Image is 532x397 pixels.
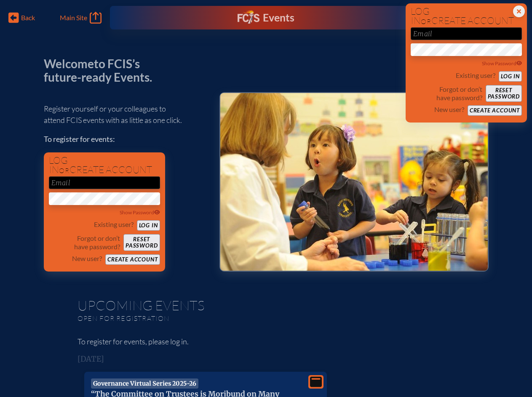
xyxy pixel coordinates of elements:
[411,85,482,102] p: Forgot or don’t have password?
[59,166,70,175] span: or
[201,10,331,25] div: FCIS Events — Future ready
[60,13,87,22] span: Main Site
[105,254,160,265] button: Create account
[78,355,455,363] h3: [DATE]
[486,85,522,102] button: Resetpassword
[49,176,160,189] input: Email
[137,220,160,231] button: Log in
[78,298,455,312] h1: Upcoming Events
[78,336,455,347] p: To register for events, please log in.
[468,105,522,116] button: Create account
[72,254,102,263] p: New user?
[94,220,134,229] p: Existing user?
[60,12,101,24] a: Main Site
[411,27,522,40] input: Email
[123,234,160,251] button: Resetpassword
[21,13,35,22] span: Back
[44,103,206,126] p: Register yourself or your colleagues to attend FCIS events with as little as one click.
[120,209,160,216] span: Show Password
[49,234,120,251] p: Forgot or don’t have password?
[482,60,522,67] span: Show Password
[421,17,431,26] span: or
[44,133,206,145] p: To register for events:
[91,378,199,389] span: Governance Virtual Series 2025-26
[44,57,162,84] p: Welcome to FCIS’s future-ready Events.
[411,7,522,26] h1: Log in create account
[456,71,495,80] p: Existing user?
[49,156,160,175] h1: Log in create account
[499,71,522,82] button: Log in
[434,105,464,114] p: New user?
[220,93,488,271] img: Events
[78,314,300,322] p: Open for registration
